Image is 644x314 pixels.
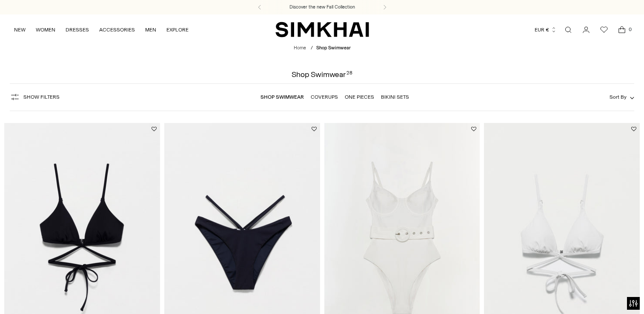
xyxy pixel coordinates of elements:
[14,20,26,39] a: NEW
[595,21,613,38] a: Wishlist
[66,20,89,39] a: DRESSES
[578,21,595,38] a: Go to the account page
[10,90,60,104] button: Show Filters
[316,45,351,51] span: Shop Swimwear
[294,45,351,52] nav: breadcrumbs
[152,126,157,131] button: Add to Wishlist
[311,94,338,100] a: Coverups
[260,88,409,106] nav: Linked collections
[610,94,627,100] span: Sort By
[23,94,60,100] span: Show Filters
[99,20,135,39] a: ACCESSORIES
[311,45,313,52] div: /
[471,126,476,131] button: Add to Wishlist
[345,94,374,100] a: One Pieces
[36,20,55,39] a: WOMEN
[260,94,304,100] a: Shop Swimwear
[535,20,557,39] button: EUR €
[289,4,355,11] a: Discover the new Fall Collection
[294,45,306,51] a: Home
[145,20,156,39] a: MEN
[610,92,634,102] button: Sort By
[560,21,577,38] a: Open search modal
[613,21,630,38] a: Open cart modal
[626,26,634,33] span: 0
[346,71,352,78] div: 28
[292,71,352,78] h1: Shop Swimwear
[166,20,189,39] a: EXPLORE
[631,126,636,131] button: Add to Wishlist
[381,94,409,100] a: Bikini Sets
[275,21,369,38] a: SIMKHAI
[312,126,317,131] button: Add to Wishlist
